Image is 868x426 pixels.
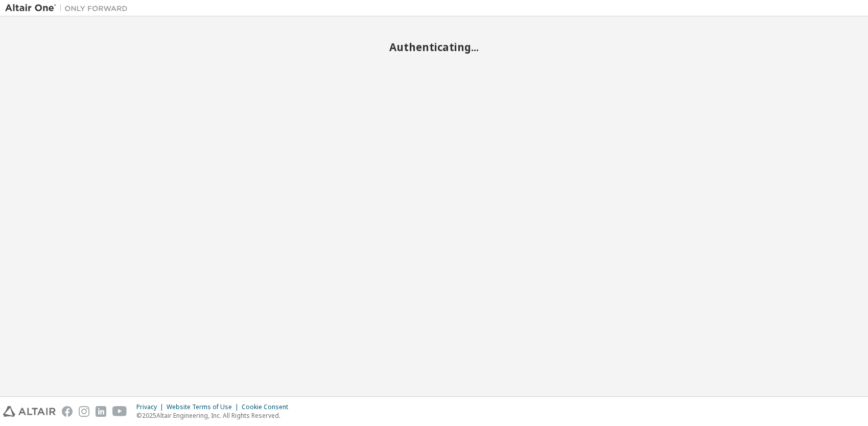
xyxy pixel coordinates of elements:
[112,406,127,417] img: youtube.svg
[5,3,133,13] img: Altair One
[79,406,89,417] img: instagram.svg
[242,403,294,411] div: Cookie Consent
[3,406,56,417] img: altair_logo.svg
[5,40,863,54] h2: Authenticating...
[136,403,167,411] div: Privacy
[96,406,106,417] img: linkedin.svg
[136,411,294,420] p: © 2025 Altair Engineering, Inc. All Rights Reserved.
[167,403,242,411] div: Website Terms of Use
[62,406,73,417] img: facebook.svg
